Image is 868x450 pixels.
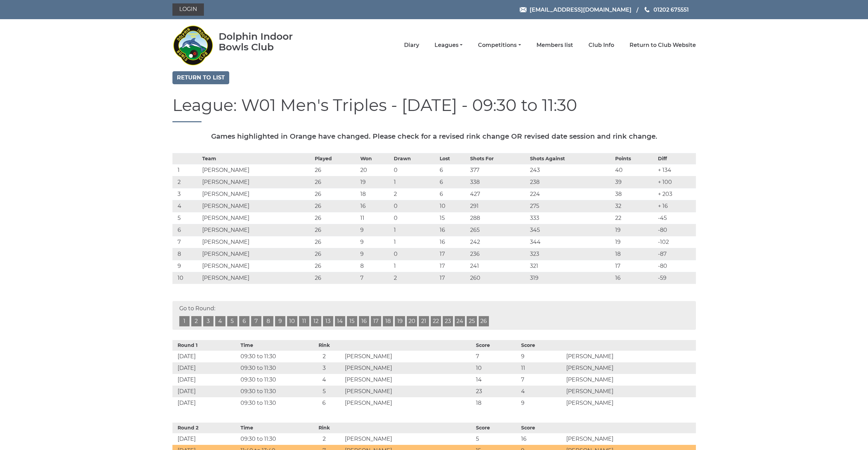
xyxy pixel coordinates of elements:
[468,248,529,260] td: 236
[474,362,519,374] td: 10
[172,176,200,188] td: 2
[343,433,474,445] td: [PERSON_NAME]
[200,260,313,272] td: [PERSON_NAME]
[200,176,313,188] td: [PERSON_NAME]
[343,386,474,397] td: [PERSON_NAME]
[287,316,297,326] a: 10
[359,153,392,164] th: Won
[239,433,305,445] td: 09:30 to 11:30
[359,248,392,260] td: 9
[172,374,239,386] td: [DATE]
[474,374,519,386] td: 14
[172,248,200,260] td: 8
[468,236,529,248] td: 242
[172,3,204,16] a: Login
[565,374,696,386] td: [PERSON_NAME]
[313,153,359,164] th: Played
[656,212,696,224] td: -45
[519,374,565,386] td: 7
[468,260,529,272] td: 241
[239,340,305,351] th: Time
[172,433,239,445] td: [DATE]
[474,397,519,409] td: 18
[392,176,438,188] td: 1
[172,164,200,176] td: 1
[359,212,392,224] td: 11
[305,374,343,386] td: 4
[313,212,359,224] td: 26
[311,316,321,326] a: 12
[438,176,468,188] td: 6
[215,316,225,326] a: 4
[313,164,359,176] td: 26
[172,71,229,84] a: Return to list
[313,188,359,200] td: 26
[343,397,474,409] td: [PERSON_NAME]
[239,386,305,397] td: 09:30 to 11:30
[528,248,613,260] td: 323
[172,212,200,224] td: 5
[474,340,519,351] th: Score
[613,236,656,248] td: 19
[313,236,359,248] td: 26
[519,386,565,397] td: 4
[528,153,613,164] th: Shots Against
[343,351,474,362] td: [PERSON_NAME]
[392,260,438,272] td: 1
[239,362,305,374] td: 09:30 to 11:30
[200,212,313,224] td: [PERSON_NAME]
[239,423,305,433] th: Time
[359,236,392,248] td: 9
[468,200,529,212] td: 291
[565,351,696,362] td: [PERSON_NAME]
[528,200,613,212] td: 275
[392,224,438,236] td: 1
[438,212,468,224] td: 15
[656,248,696,260] td: -87
[305,386,343,397] td: 5
[438,236,468,248] td: 16
[613,224,656,236] td: 19
[383,316,393,326] a: 18
[172,397,239,409] td: [DATE]
[588,41,614,49] a: Club Info
[172,386,239,397] td: [DATE]
[251,316,261,326] a: 7
[172,236,200,248] td: 7
[172,301,696,330] div: Go to Round:
[263,316,273,326] a: 8
[528,236,613,248] td: 344
[359,272,392,284] td: 7
[359,260,392,272] td: 8
[565,386,696,397] td: [PERSON_NAME]
[219,31,315,52] div: Dolphin Indoor Bowls Club
[299,316,309,326] a: 11
[323,316,333,326] a: 13
[519,433,565,445] td: 16
[613,248,656,260] td: 18
[438,224,468,236] td: 16
[438,188,468,200] td: 6
[392,212,438,224] td: 0
[613,200,656,212] td: 32
[371,316,381,326] a: 17
[172,423,239,433] th: Round 2
[528,164,613,176] td: 243
[392,200,438,212] td: 0
[613,212,656,224] td: 22
[644,5,689,14] a: Phone us 01202 675551
[172,188,200,200] td: 3
[200,248,313,260] td: [PERSON_NAME]
[172,351,239,362] td: [DATE]
[645,7,649,12] img: Phone us
[438,153,468,164] th: Lost
[313,224,359,236] td: 26
[438,248,468,260] td: 17
[239,316,249,326] a: 6
[565,397,696,409] td: [PERSON_NAME]
[343,362,474,374] td: [PERSON_NAME]
[528,272,613,284] td: 319
[468,224,529,236] td: 265
[172,340,239,351] th: Round 1
[438,260,468,272] td: 17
